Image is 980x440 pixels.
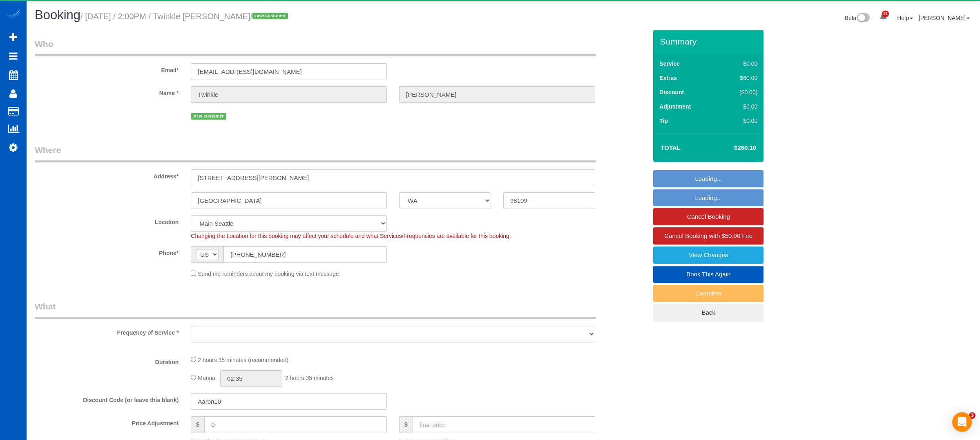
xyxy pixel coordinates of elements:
[664,232,752,239] span: Cancel Booking with $50.00 Fee
[875,8,891,26] a: 31
[191,416,204,433] span: $
[252,13,288,19] span: new customer
[250,12,291,21] span: /
[198,271,339,277] span: Send me reminders about my booking via text message
[35,144,596,162] legend: Where
[722,102,757,111] div: $0.00
[198,375,217,381] span: Manual
[882,11,889,17] span: 31
[653,266,763,283] a: Book This Again
[29,169,185,180] label: Address*
[659,74,677,82] label: Extras
[5,8,21,20] img: Automaid Logo
[722,74,757,82] div: $60.00
[29,246,185,257] label: Phone*
[661,144,681,151] strong: Total
[919,15,970,21] a: [PERSON_NAME]
[845,15,870,21] a: Beta
[969,412,976,419] span: 3
[29,86,185,97] label: Name *
[952,412,972,432] div: Open Intercom Messenger
[722,117,757,125] div: $0.00
[722,60,757,68] div: $0.00
[856,13,870,24] img: New interface
[399,416,413,433] span: $
[35,300,596,319] legend: What
[653,227,763,244] a: Cancel Booking with $50.00 Fee
[659,88,684,96] label: Discount
[722,88,757,96] div: ($0.00)
[659,60,680,68] label: Service
[659,102,691,111] label: Adjustment
[29,215,185,226] label: Location
[285,375,334,381] span: 2 hours 35 minutes
[29,355,185,366] label: Duration
[191,233,511,239] span: Changing the Location for this booking may affect your schedule and what Services/Frequencies are...
[653,304,763,321] a: Back
[653,247,763,264] a: View Changes
[191,192,387,209] input: City*
[710,144,756,151] h4: $260.10
[35,8,80,22] span: Booking
[399,86,595,103] input: Last Name*
[223,246,387,263] input: Phone*
[897,15,913,21] a: Help
[29,416,185,427] label: Price Adjustment
[29,393,185,404] label: Discount Code (or leave this blank)
[503,192,595,209] input: Zip Code*
[191,86,387,103] input: First Name*
[653,208,763,225] a: Cancel Booking
[29,63,185,74] label: Email*
[29,326,185,337] label: Frequency of Service *
[659,117,668,125] label: Tip
[191,113,226,120] span: new customer
[80,12,290,21] small: / [DATE] / 2:00PM / Twinkle [PERSON_NAME]
[198,357,288,363] span: 2 hours 35 minutes (recommended)
[660,37,759,46] h3: Summary
[191,63,387,80] input: Email*
[35,38,596,56] legend: Who
[413,416,595,433] input: final price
